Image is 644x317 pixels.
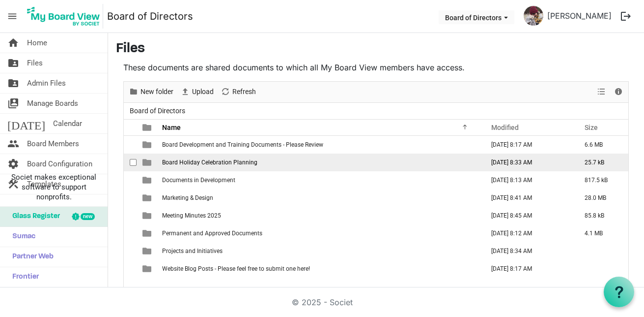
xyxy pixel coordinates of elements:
[124,207,137,224] td: checkbox
[7,247,54,267] span: Partner Web
[574,171,628,189] td: 817.5 kB is template cell column header Size
[107,6,193,26] a: Board of Directors
[162,212,221,219] span: Meeting Minutes 2025
[593,82,610,102] div: View
[159,224,481,242] td: Permanent and Approved Documents is template cell column header Name
[27,94,78,113] span: Manage Boards
[616,6,636,27] button: logout
[116,41,636,58] h3: Files
[585,124,598,131] span: Size
[179,86,216,98] button: Upload
[481,260,574,278] td: September 09, 2025 8:17 AM column header Modified
[140,86,174,98] span: New folder
[137,224,159,242] td: is template cell column header type
[24,4,107,29] a: My Board View Logo
[574,154,628,171] td: 25.7 kB is template cell column header Size
[7,134,19,154] span: people
[7,114,45,133] span: [DATE]
[177,82,217,102] div: Upload
[53,114,82,133] span: Calendar
[7,53,19,73] span: folder_shared
[7,33,19,53] span: home
[481,189,574,207] td: September 09, 2025 8:41 AM column header Modified
[219,86,258,98] button: Refresh
[128,105,187,117] span: Board of Directors
[481,154,574,171] td: September 09, 2025 8:33 AM column header Modified
[124,136,137,154] td: checkbox
[162,194,213,201] span: Marketing & Design
[481,207,574,224] td: September 09, 2025 8:45 AM column header Modified
[481,242,574,260] td: September 09, 2025 8:34 AM column header Modified
[574,136,628,154] td: 6.6 MB is template cell column header Size
[24,4,103,29] img: My Board View Logo
[7,73,19,93] span: folder_shared
[481,224,574,242] td: September 09, 2025 8:12 AM column header Modified
[27,33,47,53] span: Home
[137,136,159,154] td: is template cell column header type
[481,171,574,189] td: September 09, 2025 8:13 AM column header Modified
[159,154,481,171] td: Board Holiday Celebration Planning is template cell column header Name
[7,207,60,226] span: Glass Register
[137,189,159,207] td: is template cell column header type
[137,171,159,189] td: is template cell column header type
[4,172,103,202] span: Societ makes exceptional software to support nonprofits.
[162,248,223,254] span: Projects and Initiatives
[27,154,92,174] span: Board Configuration
[612,86,625,98] button: Details
[159,136,481,154] td: Board Development and Training Documents - Please Review is template cell column header Name
[123,62,629,73] p: These documents are shared documents to which all My Board View members have access.
[574,224,628,242] td: 4.1 MB is template cell column header Size
[7,227,35,247] span: Sumac
[124,189,137,207] td: checkbox
[217,82,259,102] div: Refresh
[124,242,137,260] td: checkbox
[27,53,43,73] span: Files
[191,86,215,98] span: Upload
[159,242,481,260] td: Projects and Initiatives is template cell column header Name
[27,134,79,154] span: Board Members
[162,124,181,131] span: Name
[162,159,257,166] span: Board Holiday Celebration Planning
[7,267,39,287] span: Frontier
[439,10,514,24] button: Board of Directors dropdownbutton
[292,297,353,307] a: © 2025 - Societ
[81,213,95,220] div: new
[124,171,137,189] td: checkbox
[159,207,481,224] td: Meeting Minutes 2025 is template cell column header Name
[574,189,628,207] td: 28.0 MB is template cell column header Size
[7,94,19,113] span: switch_account
[610,82,627,102] div: Details
[124,224,137,242] td: checkbox
[3,7,22,26] span: menu
[127,86,175,98] button: New folder
[162,230,262,237] span: Permanent and Approved Documents
[159,260,481,278] td: Website Blog Posts - Please feel free to submit one here! is template cell column header Name
[162,177,235,184] span: Documents in Development
[124,260,137,278] td: checkbox
[27,73,66,93] span: Admin Files
[125,82,177,102] div: New folder
[159,171,481,189] td: Documents in Development is template cell column header Name
[124,154,137,171] td: checkbox
[137,242,159,260] td: is template cell column header type
[524,6,543,26] img: a6ah0srXjuZ-12Q8q2R8a_YFlpLfa_R6DrblpP7LWhseZaehaIZtCsKbqyqjCVmcIyzz-CnSwFS6VEpFR7BkWg_thumb.png
[7,154,19,174] span: settings
[137,260,159,278] td: is template cell column header type
[137,154,159,171] td: is template cell column header type
[574,207,628,224] td: 85.8 kB is template cell column header Size
[481,136,574,154] td: September 09, 2025 8:17 AM column header Modified
[491,124,519,131] span: Modified
[162,141,323,148] span: Board Development and Training Documents - Please Review
[231,86,257,98] span: Refresh
[137,207,159,224] td: is template cell column header type
[543,6,616,26] a: [PERSON_NAME]
[595,86,607,98] button: View dropdownbutton
[574,242,628,260] td: is template cell column header Size
[159,189,481,207] td: Marketing & Design is template cell column header Name
[574,260,628,278] td: is template cell column header Size
[162,265,310,272] span: Website Blog Posts - Please feel free to submit one here!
